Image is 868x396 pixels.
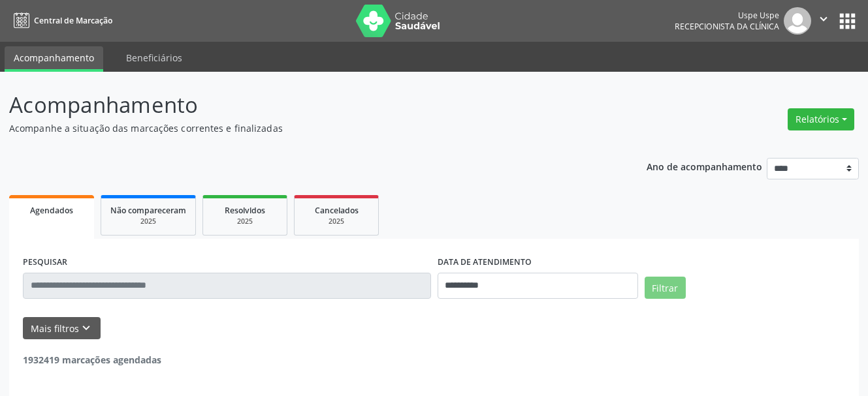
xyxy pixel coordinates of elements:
[5,46,103,72] a: Acompanhamento
[811,7,836,35] button: 
[784,7,811,35] img: img
[23,317,101,340] button: Mais filtroskeyboard_arrow_down
[110,217,186,226] div: 2025
[438,252,532,273] label: DATA DE ATENDIMENTO
[79,321,93,335] i: keyboard_arrow_down
[788,108,854,130] button: Relatórios
[110,205,186,216] span: Não compareceram
[212,217,278,226] div: 2025
[9,121,604,135] p: Acompanhe a situação das marcações correntes e finalizadas
[645,277,686,299] button: Filtrar
[816,12,831,26] i: 
[315,205,359,216] span: Cancelados
[225,205,265,216] span: Resolvidos
[23,354,161,366] strong: 1932419 marcações agendadas
[34,15,112,26] span: Central de Marcação
[9,10,112,31] a: Central de Marcação
[647,158,762,174] p: Ano de acompanhamento
[675,21,779,32] span: Recepcionista da clínica
[30,205,73,216] span: Agendados
[304,217,369,226] div: 2025
[836,10,859,33] button: apps
[23,252,67,273] label: PESQUISAR
[117,46,191,69] a: Beneficiários
[675,10,779,21] div: Uspe Uspe
[9,89,604,121] p: Acompanhamento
